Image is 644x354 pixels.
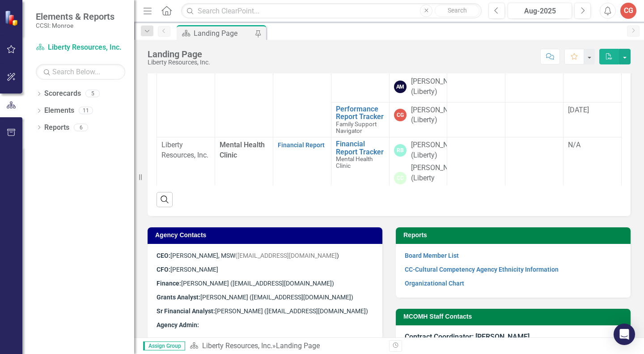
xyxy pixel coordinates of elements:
td: Double-Click to Edit [447,102,505,137]
span: [PERSON_NAME] ([EMAIL_ADDRESS][DOMAIN_NAME]) [157,280,334,287]
td: Double-Click to Edit [447,137,505,222]
div: 6 [74,124,88,131]
div: Aug-2025 [511,6,569,17]
strong: Contract Coordinator: [PERSON_NAME] [405,333,530,341]
button: Search [435,4,479,17]
a: Scorecards [44,89,81,99]
div: CC [394,172,407,184]
input: Search ClearPoint... [181,3,482,19]
div: RB [394,144,407,157]
td: Double-Click to Edit [505,102,563,137]
strong: Sr Financial Analyst: [157,307,215,315]
div: [PERSON_NAME] (Liberty) [411,140,465,161]
span: Search [448,7,467,14]
a: Performance Report Tracker [336,105,385,121]
button: CG [620,3,636,19]
span: [PERSON_NAME] ([EMAIL_ADDRESS][DOMAIN_NAME]) [157,294,353,301]
span: Elements & Reports [36,11,114,22]
a: Liberty Resources, Inc. [36,43,125,53]
a: Organizational Chart [405,280,464,287]
td: Double-Click to Edit Right Click for Context Menu [331,102,389,137]
a: Board Member List [405,252,459,259]
div: 5 [85,90,100,98]
td: Double-Click to Edit Right Click for Context Menu [331,137,389,222]
span: [DATE] [568,106,589,114]
div: [PERSON_NAME] (Liberty) [411,77,465,97]
span: Family Support Navigator [336,120,377,134]
strong: Finance: [157,280,181,287]
a: Liberty Resources, Inc. [202,341,272,350]
a: [EMAIL_ADDRESS][DOMAIN_NAME] [237,252,337,259]
strong: CFO: [157,266,170,273]
div: [PERSON_NAME] (Liberty Resources, Inc.) [411,163,465,194]
strong: CEO: [157,252,170,259]
img: ClearPoint Strategy [4,10,20,26]
span: [PERSON_NAME], MSW [157,252,235,259]
div: Landing Page [148,49,210,59]
a: Financial Report [278,141,325,149]
a: CC-Cultural Competency Agency Ethnicity Information [405,266,559,273]
p: Liberty Resources, Inc. [161,140,210,161]
span: Assign Group [143,341,185,350]
div: Liberty Resources, Inc. [148,59,210,66]
h3: Reports [403,232,626,239]
div: Landing Page [276,341,320,350]
h3: Agency Contacts [155,232,378,239]
div: 11 [79,107,93,115]
h3: MCOMH Staff Contacts [403,313,626,320]
span: [PERSON_NAME] ([EMAIL_ADDRESS][DOMAIN_NAME]) [157,307,368,315]
a: Financial Report Tracker [336,140,385,156]
div: N/A [568,140,617,150]
small: CCSI: Monroe [36,22,114,29]
div: » [190,341,382,351]
span: [PERSON_NAME] [157,266,218,273]
strong: Grants Analyst: [157,294,200,301]
input: Search Below... [36,64,125,80]
div: AM [394,81,407,93]
div: Landing Page [194,28,253,39]
div: CG [394,109,407,121]
span: ( [235,252,237,259]
span: Mental Health Clinic [220,141,265,159]
span: ) [235,252,339,259]
div: Open Intercom Messenger [614,324,635,345]
a: Reports [44,123,69,133]
strong: Agency Admin: [157,321,199,328]
a: Elements [44,106,74,116]
td: Double-Click to Edit [505,137,563,222]
span: Mental Health Clinic [336,155,373,169]
div: [PERSON_NAME] (Liberty) [411,105,465,126]
button: Aug-2025 [508,3,572,19]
